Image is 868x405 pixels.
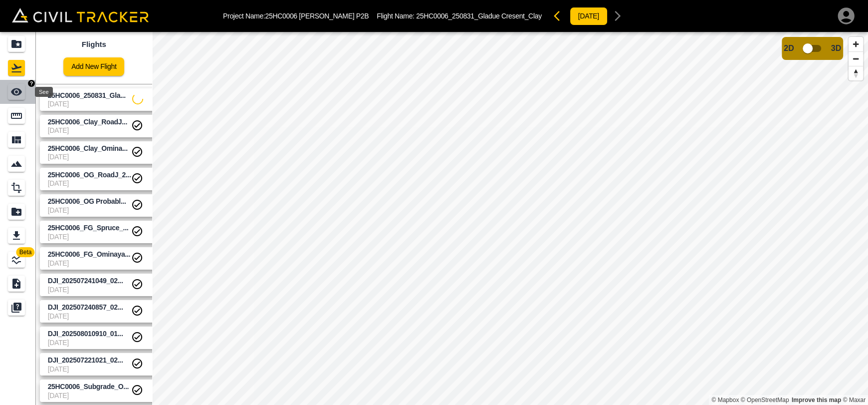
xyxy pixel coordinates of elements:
[570,7,608,25] button: [DATE]
[849,66,863,80] button: Reset bearing to north
[711,397,739,404] a: Mapbox
[741,397,789,404] a: OpenStreetMap
[849,51,863,66] button: Zoom out
[416,12,542,20] span: 25HC0006_250831_Gladue Cresent_Clay
[831,44,841,53] span: 3D
[377,12,542,20] p: Flight Name:
[849,37,863,51] button: Zoom in
[843,397,866,404] a: Maxar
[784,44,794,53] span: 2D
[792,397,841,404] a: Map feedback
[223,12,369,20] p: Project Name: 25HC0006 [PERSON_NAME] P2B
[152,32,868,405] canvas: Map
[35,87,53,97] div: See
[12,8,149,22] img: Civil Tracker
